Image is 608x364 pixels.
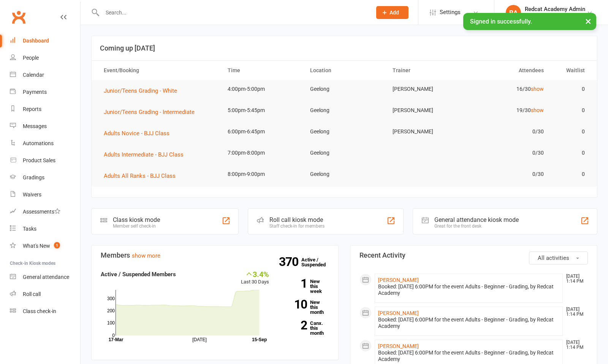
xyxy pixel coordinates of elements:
td: 0 [551,123,592,141]
a: [PERSON_NAME] [378,310,419,316]
div: Roll call kiosk mode [269,216,325,223]
div: Roll call [23,291,41,297]
button: Add [376,6,408,19]
td: 16/30 [468,80,551,98]
div: Class kiosk mode [113,216,160,223]
span: Settings [440,4,461,21]
a: 1New this week [280,279,329,294]
a: Roll call [10,286,80,303]
h3: Coming up [DATE] [100,44,589,52]
div: Great for the front desk [434,223,519,229]
a: Payments [10,84,80,101]
div: Redcat Academy Admin [525,6,585,13]
div: Tasks [23,226,36,232]
span: 1 [54,242,60,248]
a: Automations [10,135,80,152]
span: Adults Intermediate - BJJ Class [104,151,184,158]
td: Geelong [303,101,386,119]
a: Product Sales [10,152,80,169]
a: Reports [10,101,80,118]
td: 0 [551,144,592,162]
a: General attendance kiosk mode [10,269,80,286]
td: 0/30 [468,123,551,141]
div: People [23,55,39,61]
td: 0 [551,165,592,183]
div: Automations [23,140,54,146]
a: show more [132,252,160,259]
td: 6:00pm-6:45pm [221,123,303,141]
a: Calendar [10,66,80,84]
strong: 10 [280,299,307,310]
a: Tasks [10,220,80,237]
td: 19/30 [468,101,551,119]
button: Adults Novice - BJJ Class [104,129,175,138]
a: Assessments [10,203,80,220]
a: Clubworx [9,8,28,27]
div: RA [506,5,521,20]
td: 0/30 [468,165,551,183]
a: show [531,107,544,113]
span: All activities [538,255,569,261]
span: Adults All Ranks - BJJ Class [104,173,176,179]
td: [PERSON_NAME] [386,123,468,141]
button: Junior/Teens Grading - Intermediate [104,108,200,117]
button: All activities [529,252,588,264]
input: Search... [100,7,366,18]
td: 0 [551,101,592,119]
div: Member self check-in [113,223,160,229]
div: Last 30 Days [241,270,269,286]
div: Booked: [DATE] 6:00PM for the event Adults - Beginner - Grading, by Redcat Academy [378,283,559,296]
button: Adults All Ranks - BJJ Class [104,171,181,180]
div: General attendance kiosk mode [434,216,519,223]
a: show [531,86,544,92]
div: Dashboard [23,38,49,44]
button: × [581,13,595,29]
div: Reports [23,106,41,112]
strong: 1 [280,278,307,289]
td: Geelong [303,123,386,141]
a: Class kiosk mode [10,303,80,320]
td: 0 [551,80,592,98]
div: Gradings [23,174,44,180]
td: 8:00pm-9:00pm [221,165,303,183]
td: 0/30 [468,144,551,162]
th: Time [221,61,303,80]
div: Calendar [23,72,44,78]
a: Gradings [10,169,80,186]
th: Trainer [386,61,468,80]
a: Waivers [10,186,80,203]
td: 4:00pm-5:00pm [221,80,303,98]
button: Junior/Teens Grading - White [104,86,182,95]
div: Class check-in [23,308,56,314]
td: Geelong [303,80,386,98]
th: Location [303,61,386,80]
strong: 2 [280,320,307,331]
button: Adults Intermediate - BJJ Class [104,150,189,159]
a: What's New1 [10,237,80,255]
div: 3.4% [241,270,269,278]
span: Junior/Teens Grading - White [104,87,177,94]
td: Geelong [303,144,386,162]
td: [PERSON_NAME] [386,101,468,119]
h3: Members [101,252,329,259]
h3: Recent Activity [359,252,588,259]
a: People [10,49,80,66]
th: Event/Booking [97,61,221,80]
a: Dashboard [10,32,80,49]
a: 10New this month [280,300,329,315]
div: Staff check-in for members [269,223,325,229]
span: Add [389,9,399,16]
td: [PERSON_NAME] [386,80,468,98]
div: What's New [23,243,50,249]
strong: Active / Suspended Members [101,271,176,278]
span: Junior/Teens Grading - Intermediate [104,109,195,116]
th: Attendees [468,61,551,80]
a: [PERSON_NAME] [378,277,419,283]
div: Product Sales [23,157,55,163]
a: 370Active / Suspended [301,252,335,273]
div: [GEOGRAPHIC_DATA] [525,13,585,19]
div: Payments [23,89,47,95]
div: Booked: [DATE] 6:00PM for the event Adults - Beginner - Grading, by Redcat Academy [378,350,559,362]
time: [DATE] 1:14 PM [562,340,587,350]
a: Messages [10,118,80,135]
